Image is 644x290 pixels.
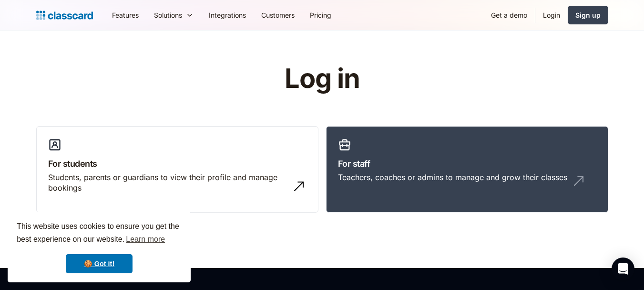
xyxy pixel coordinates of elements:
[17,221,182,247] span: This website uses cookies to ensure you get the best experience on our website.
[535,4,568,26] a: Login
[326,126,608,213] a: For staffTeachers, coaches or admins to manage and grow their classes
[171,64,473,94] h1: Log in
[154,10,182,20] div: Solutions
[104,4,146,26] a: Features
[201,4,254,26] a: Integrations
[48,157,307,170] h3: For students
[36,9,93,22] a: Logo
[612,258,634,280] div: Open Intercom Messenger
[254,4,302,26] a: Customers
[146,4,201,26] div: Solutions
[338,172,567,183] div: Teachers, coaches or admins to manage and grow their classes
[66,254,133,273] a: dismiss cookie message
[302,4,339,26] a: Pricing
[36,126,318,213] a: For studentsStudents, parents or guardians to view their profile and manage bookings
[568,6,608,24] a: Sign up
[575,10,601,20] div: Sign up
[48,172,287,193] div: Students, parents or guardians to view their profile and manage bookings
[124,232,166,247] a: learn more about cookies
[8,212,191,282] div: cookieconsent
[338,157,596,170] h3: For staff
[483,4,535,26] a: Get a demo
